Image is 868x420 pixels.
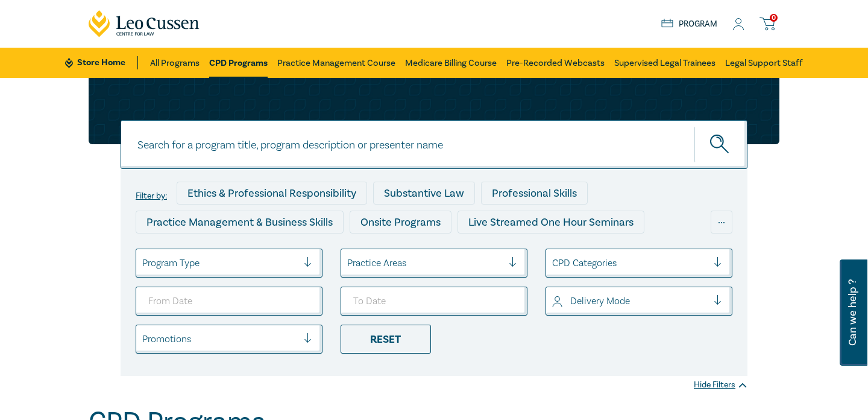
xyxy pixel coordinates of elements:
[136,211,344,234] div: Practice Management & Business Skills
[552,294,555,308] input: select
[614,48,715,78] a: Supervised Legal Trainees
[711,211,732,234] div: ...
[142,332,145,346] input: select
[209,48,268,78] a: CPD Programs
[65,56,138,69] a: Store Home
[136,191,167,201] label: Filter by:
[847,267,858,358] span: Can we help ?
[341,325,431,354] div: Reset
[347,256,350,270] input: select
[142,256,145,270] input: select
[136,240,363,262] div: Live Streamed Conferences and Intensives
[661,17,717,31] a: Program
[552,256,555,270] input: select
[277,48,395,78] a: Practice Management Course
[405,48,497,78] a: Medicare Billing Course
[369,240,560,262] div: Live Streamed Practical Workshops
[136,287,322,316] input: From Date
[373,182,475,205] div: Substantive Law
[481,182,588,205] div: Professional Skills
[458,211,644,234] div: Live Streamed One Hour Seminars
[350,211,451,234] div: Onsite Programs
[725,48,803,78] a: Legal Support Staff
[177,182,367,205] div: Ethics & Professional Responsibility
[694,379,747,391] div: Hide Filters
[770,14,778,22] span: 0
[121,120,747,169] input: Search for a program title, program description or presenter name
[150,48,200,78] a: All Programs
[506,48,605,78] a: Pre-Recorded Webcasts
[341,287,527,316] input: To Date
